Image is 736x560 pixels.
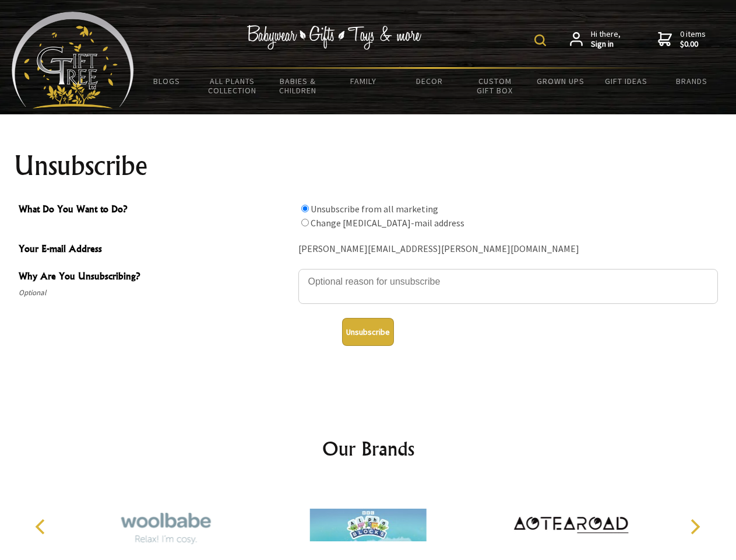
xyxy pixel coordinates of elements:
h2: Our Brands [23,435,713,463]
a: Hi there,Sign in [570,29,621,50]
strong: Sign in [591,39,621,50]
span: Optional [19,286,293,300]
a: BLOGS [134,69,200,93]
a: Grown Ups [527,69,593,93]
div: [PERSON_NAME][EMAIL_ADDRESS][PERSON_NAME][DOMAIN_NAME] [298,240,718,258]
h1: Unsubscribe [14,152,723,180]
a: Brands [659,69,725,93]
a: 0 items$0.00 [658,29,706,50]
button: Next [682,514,707,540]
img: Babywear - Gifts - Toys & more [247,25,422,50]
a: All Plants Collection [200,69,266,103]
a: Family [331,69,397,93]
label: Unsubscribe from all marketing [311,203,438,215]
a: Babies & Children [265,69,331,103]
img: Babyware - Gifts - Toys and more... [12,12,134,108]
input: What Do You Want to Do? [301,219,309,226]
strong: $0.00 [680,39,706,50]
span: Hi there, [591,29,621,50]
input: What Do You Want to Do? [301,205,309,212]
span: 0 items [680,29,706,50]
label: Change [MEDICAL_DATA]-mail address [311,217,464,229]
img: product search [534,34,546,46]
span: What Do You Want to Do? [19,202,293,219]
span: Why Are You Unsubscribing? [19,269,293,286]
textarea: Why Are You Unsubscribing? [298,269,718,304]
a: Decor [396,69,462,93]
button: Previous [29,514,55,540]
a: Custom Gift Box [462,69,528,103]
a: Gift Ideas [593,69,659,93]
span: Your E-mail Address [19,242,293,258]
button: Unsubscribe [342,318,394,346]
